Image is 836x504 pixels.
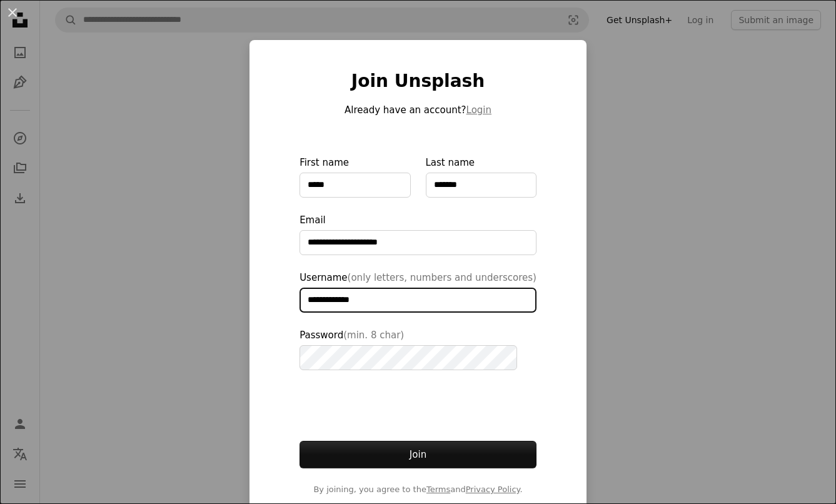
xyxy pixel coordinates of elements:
[300,270,536,313] label: Username
[426,173,536,198] input: Last name
[348,272,536,283] span: (only letters, numbers and underscores)
[300,213,536,255] label: Email
[343,330,404,341] span: (min. 8 char)
[300,103,536,118] p: Already have an account?
[300,345,517,370] input: Password(min. 8 char)
[300,70,536,93] h1: Join Unsplash
[300,173,410,198] input: First name
[300,288,536,313] input: Username(only letters, numbers and underscores)
[466,485,520,494] a: Privacy Policy
[300,441,536,468] button: Join
[300,328,536,370] label: Password
[426,155,536,198] label: Last name
[466,103,491,118] button: Login
[300,155,410,198] label: First name
[300,230,536,255] input: Email
[300,483,536,496] span: By joining, you agree to the and .
[426,485,450,494] a: Terms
